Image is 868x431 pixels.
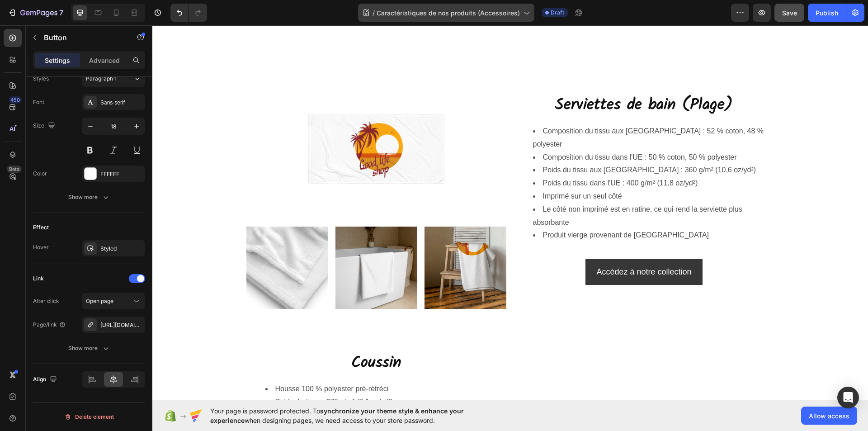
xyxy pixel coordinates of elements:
span: Draft [551,9,564,17]
li: Poids du tissu aux [GEOGRAPHIC_DATA] : 360 g/m² (10,6 oz/yd²) [381,138,621,152]
img: gempages_524206669643645860-dd947eca-a391-45c7-9f2d-3b976874e7d8.png [272,201,354,283]
div: Font [33,98,44,106]
div: Color [33,170,47,178]
span: Save [782,9,797,17]
div: 450 [9,96,22,104]
li: Poids du tissu dans l'UE : 400 g/m² (11,8 oz/yd²) [381,152,621,165]
iframe: Design area [152,25,868,400]
div: Delete element [64,412,114,422]
div: Show more [68,344,110,353]
p: Settings [45,56,70,65]
button: 7 [4,4,67,22]
div: Size [33,120,57,132]
button: Delete element [33,410,145,424]
div: Styles [33,75,49,83]
button: Show more [33,189,145,205]
h2: Serviettes de bain (Plage) [362,69,622,92]
div: Page/link [33,321,66,329]
div: Show more [68,193,110,202]
span: synchronize your theme style & enhance your experience [210,407,464,424]
div: Open Intercom Messenger [837,387,859,408]
p: Advanced [89,56,120,65]
div: Undo/Redo [170,4,207,22]
div: Link [33,275,44,283]
div: Styled [100,245,143,253]
p: Button [44,32,121,43]
li: Housse 100 % polyester pré-rétréci [113,357,354,370]
span: Allow access [809,411,849,421]
div: Publish [816,8,838,18]
span: Caractéristiques de nos produits (Accessoires) [377,8,520,18]
img: gempages_524206669643645860-66a06bdd-ada0-4135-b629-ca313247fee9.png [183,201,265,283]
span: Open page [86,298,113,304]
li: Poids du tissu : 275 g/m² (8,1 oz/yd²) [113,370,354,384]
span: Your page is password protected. To when designing pages, we need access to your store password. [210,406,499,425]
p: Accédez à notre collection [444,239,539,254]
div: FFFFFF [100,170,143,178]
div: Effect [33,223,49,232]
button: Save [774,4,804,22]
span: Paragraph 1 [86,75,117,83]
div: Hover [33,243,49,251]
h2: Coussin [94,327,354,350]
div: Align [33,374,59,386]
div: After click [33,297,59,305]
div: Sans-serif [100,99,143,107]
li: Composition du tissu aux [GEOGRAPHIC_DATA] : 52 % coton, 48 % polyester [381,99,621,126]
li: Produit vierge provenant de [GEOGRAPHIC_DATA] [381,204,621,217]
button: Paragraph 1 [82,71,145,87]
li: Le côté non imprimé est en ratine, ce qui rend la serviette plus absorbante [381,178,621,204]
button: Show more [33,340,145,356]
button: Allow access [801,407,857,425]
button: Publish [808,4,846,22]
li: Composition du tissu dans l'UE : 50 % coton, 50 % polyester [381,126,621,139]
div: [URL][DOMAIN_NAME] [100,321,143,329]
button: Open page [82,293,145,309]
li: Imprimé sur un seul côté [381,165,621,178]
div: Beta [7,166,22,173]
button: <p>Accédez à notre collection</p> [433,234,550,259]
span: / [373,8,375,18]
p: 7 [59,7,63,18]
